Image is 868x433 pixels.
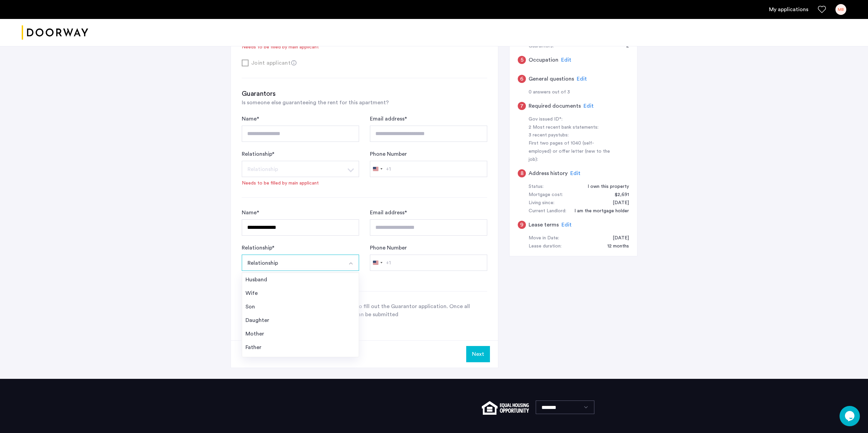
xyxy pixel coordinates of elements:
[242,255,343,271] button: Select option
[370,244,407,252] label: Phone Number
[581,183,629,191] div: I own this property
[242,89,487,99] h3: Guarantors
[242,180,319,187] div: Needs to be filled by main applicant
[386,165,391,173] div: +1
[568,207,629,215] div: I am the mortgage holder
[242,115,259,123] label: Name *
[606,199,629,207] div: 08/15/2019
[608,191,629,199] div: $2,691
[242,161,343,177] button: Select option
[536,400,594,414] select: Language select
[370,255,391,270] button: Selected country
[370,150,407,158] label: Phone Number
[570,171,580,176] span: Edit
[529,207,566,215] div: Current Landlord:
[242,150,274,158] label: Relationship *
[343,255,359,271] button: Select option
[245,330,355,338] div: Mother
[242,44,319,50] div: Needs to be filled by main applicant
[242,244,274,252] label: Relationship *
[529,199,554,207] div: Living since:
[529,124,614,132] div: 2 Most recent bank statements:
[606,234,629,242] div: 09/01/2025
[529,139,614,164] div: First two pages of 1040 (self-employed) or offer letter (new to the job):
[242,209,259,217] label: Name *
[529,88,629,96] div: 0 answers out of 3
[343,161,359,177] button: Select option
[22,20,88,45] a: Cazamio logo
[245,316,355,324] div: Daughter
[529,221,559,229] h5: Lease terms
[584,103,594,109] span: Edit
[529,115,614,124] div: Gov issued ID*:
[466,346,490,362] button: Next
[22,20,88,45] img: logo
[518,75,526,83] div: 6
[769,5,808,14] a: My application
[561,57,571,63] span: Edit
[518,56,526,64] div: 5
[529,169,568,177] h5: Address history
[529,242,561,251] div: Lease duration:
[529,56,558,64] h5: Occupation
[561,222,572,228] span: Edit
[818,5,826,14] a: Favorites
[529,75,574,83] h5: General questions
[529,102,581,110] h5: Required documents
[245,343,355,351] div: Father
[529,234,559,242] div: Move in Date:
[600,242,629,251] div: 12 months
[840,406,861,426] iframe: chat widget
[518,221,526,229] div: 9
[482,401,529,415] img: equal-housing.png
[245,289,355,297] div: Wife
[529,191,563,199] div: Mortgage cost:
[529,131,614,139] div: 3 recent paystubs:
[348,261,354,266] img: arrow
[370,209,407,217] label: Email address *
[529,183,544,191] div: Status:
[245,276,355,284] div: Husband
[518,102,526,110] div: 7
[348,168,354,173] img: arrow
[577,76,587,82] span: Edit
[386,259,391,267] div: +1
[518,169,526,177] div: 8
[242,100,389,105] span: Is someone else guaranteeing the rent for this apartment?
[245,303,355,311] div: Son
[370,161,391,177] button: Selected country
[370,115,407,123] label: Email address *
[242,302,487,319] p: Once saved, Guarantors will receive an email to fill out the Guarantor application. Once all guar...
[835,4,846,15] div: MB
